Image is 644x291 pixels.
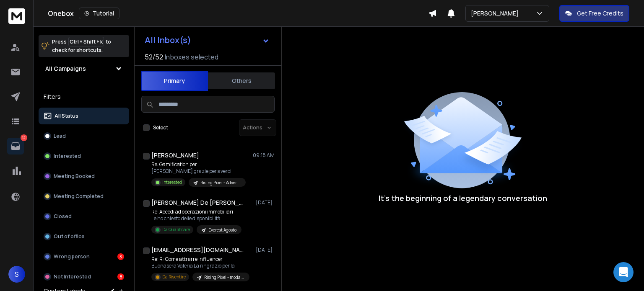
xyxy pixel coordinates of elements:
p: Everest Agosto [208,227,236,233]
p: Get Free Credits [577,9,623,18]
div: Onebox [48,8,428,19]
p: Wrong person [54,253,90,260]
button: All Inbox(s) [138,32,276,49]
button: Closed [39,208,129,225]
a: 12 [7,138,24,155]
p: [PERSON_NAME] grazie per averci [151,168,246,175]
div: 3 [117,253,124,260]
p: Da Risentire [162,274,186,280]
button: S [8,266,25,283]
p: [PERSON_NAME] [471,9,522,18]
button: Meeting Completed [39,188,129,205]
h3: Filters [39,91,129,103]
p: 12 [21,134,27,141]
button: Out of office [39,228,129,245]
h1: [PERSON_NAME] De [PERSON_NAME] [151,198,244,207]
h1: [EMAIL_ADDRESS][DOMAIN_NAME] [151,246,244,254]
button: All Campaigns [39,60,129,77]
div: Open Intercom Messenger [613,262,634,282]
p: Closed [54,213,72,220]
p: Rising Pixel - moda e lusso [204,274,244,281]
h1: All Campaigns [45,64,86,73]
button: Meeting Booked [39,168,129,185]
p: Meeting Booked [54,173,95,180]
p: Re: Gamification per [151,161,246,168]
p: Out of office [54,233,85,240]
button: Not Interested8 [39,268,129,285]
p: 09:18 AM [253,152,275,159]
p: Not Interested [54,273,91,280]
p: Da Qualificare [162,227,190,233]
h1: [PERSON_NAME] [151,151,199,160]
button: Primary [141,71,208,91]
button: Get Free Credits [559,5,629,22]
p: Lead [54,133,66,139]
h1: All Inbox(s) [145,36,191,44]
p: Re: Accedi ad operazioni immobiliari [151,209,241,215]
label: Select [153,124,168,131]
button: All Status [39,108,129,124]
p: [DATE] [256,199,275,206]
p: It’s the beginning of a legendary conversation [379,192,547,204]
p: Press to check for shortcuts. [52,38,111,54]
h3: Inboxes selected [165,52,218,62]
p: Meeting Completed [54,193,104,200]
button: Wrong person3 [39,248,129,265]
p: Buonasera Valeria La ringrazio per la [151,263,249,269]
span: Ctrl + Shift + k [68,37,104,46]
span: 52 / 52 [145,52,163,62]
p: Le ho chiesto delle disponibilità [151,215,241,222]
button: Tutorial [79,8,119,19]
div: 8 [117,273,124,280]
p: Rising Pixel - Advergames / Playable Ads [200,180,241,186]
p: Interested [54,153,81,160]
p: Interested [162,179,182,185]
p: Re: R: Come attrarre influencer [151,256,249,263]
button: Interested [39,148,129,165]
p: All Status [55,113,78,119]
button: Others [208,72,275,90]
p: [DATE] [256,247,275,253]
button: Lead [39,128,129,144]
